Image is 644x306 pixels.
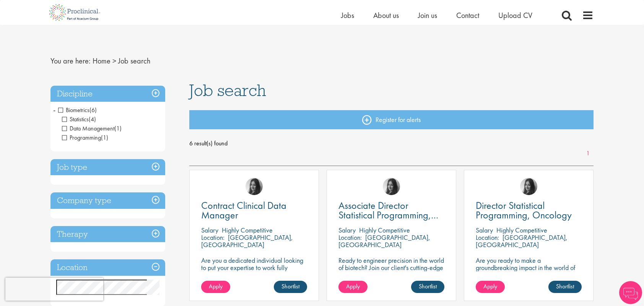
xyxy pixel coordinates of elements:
[50,259,165,276] h3: Location
[341,10,354,20] a: Jobs
[89,106,97,114] span: (6)
[520,178,537,195] img: Heidi Hennigan
[50,56,91,66] span: You are here:
[476,257,582,293] p: Are you ready to make a groundbreaking impact in the world of biotechnology? Join a growing compa...
[201,233,224,242] span: Location:
[274,281,307,293] a: Shortlist
[338,226,356,234] span: Salary
[201,233,293,249] p: [GEOGRAPHIC_DATA], [GEOGRAPHIC_DATA]
[201,226,218,234] span: Salary
[62,115,96,123] span: Statistics
[338,199,438,231] span: Associate Director Statistical Programming, Oncology
[62,133,108,142] span: Programming
[619,281,642,304] img: Chatbot
[338,233,362,242] span: Location:
[483,282,497,290] span: Apply
[338,233,430,249] p: [GEOGRAPHIC_DATA], [GEOGRAPHIC_DATA]
[58,106,97,114] span: Biometrics
[189,138,594,149] span: 6 result(s) found
[201,201,307,220] a: Contract Clinical Data Manager
[383,178,400,195] img: Heidi Hennigan
[209,282,223,290] span: Apply
[62,124,122,132] span: Data Management
[62,115,89,123] span: Statistics
[53,104,55,116] span: -
[62,124,114,132] span: Data Management
[50,159,165,176] h3: Job type
[338,201,444,220] a: Associate Director Statistical Programming, Oncology
[89,115,96,123] span: (4)
[50,226,165,243] h3: Therapy
[548,281,582,293] a: Shortlist
[476,201,582,220] a: Director Statistical Programming, Oncology
[246,178,263,195] img: Heidi Hennigan
[476,226,493,234] span: Salary
[62,133,101,142] span: Programming
[338,257,444,293] p: Ready to engineer precision in the world of biotech? Join our client's cutting-edge team and play...
[496,226,547,234] p: Highly Competitive
[112,56,116,66] span: >
[114,124,122,132] span: (1)
[456,10,479,20] a: Contact
[476,281,505,293] a: Apply
[338,281,368,293] a: Apply
[201,199,286,221] span: Contract Clinical Data Manager
[93,56,111,66] a: breadcrumb link
[58,106,89,114] span: Biometrics
[201,281,230,293] a: Apply
[359,226,410,234] p: Highly Competitive
[222,226,273,234] p: Highly Competitive
[101,133,108,142] span: (1)
[189,80,266,101] span: Job search
[118,56,150,66] span: Job search
[411,281,444,293] a: Shortlist
[189,110,594,129] a: Register for alerts
[498,10,532,20] a: Upload CV
[5,278,103,301] iframe: reCAPTCHA
[346,282,360,290] span: Apply
[50,86,165,102] h3: Discipline
[476,233,568,249] p: [GEOGRAPHIC_DATA], [GEOGRAPHIC_DATA]
[373,10,399,20] a: About us
[476,233,499,242] span: Location:
[201,257,307,278] p: Are you a dedicated individual looking to put your expertise to work fully flexibly in a remote p...
[476,199,572,221] span: Director Statistical Programming, Oncology
[582,149,594,158] a: 1
[50,192,165,209] h3: Company type
[418,10,437,20] a: Join us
